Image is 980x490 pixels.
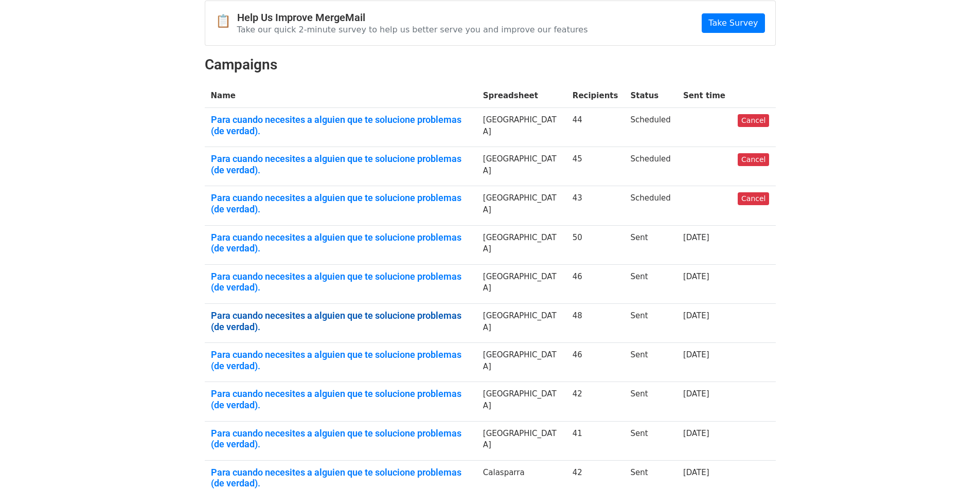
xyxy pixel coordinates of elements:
[566,108,625,147] td: 44
[477,108,566,147] td: [GEOGRAPHIC_DATA]
[477,382,566,421] td: [GEOGRAPHIC_DATA]
[624,108,676,147] td: Scheduled
[929,441,980,490] iframe: Chat Widget
[211,388,471,410] a: Para cuando necesites a alguien que te solucione problemas (de verdad).
[683,233,709,242] a: [DATE]
[624,382,676,421] td: Sent
[624,225,676,264] td: Sent
[477,225,566,264] td: [GEOGRAPHIC_DATA]
[624,304,676,343] td: Sent
[237,11,588,24] h4: Help Us Improve MergeMail
[738,114,769,127] a: Cancel
[683,311,709,320] a: [DATE]
[477,343,566,382] td: [GEOGRAPHIC_DATA]
[624,343,676,382] td: Sent
[566,343,625,382] td: 46
[211,428,471,450] a: Para cuando necesites a alguien que te solucione problemas (de verdad).
[738,153,769,166] a: Cancel
[477,304,566,343] td: [GEOGRAPHIC_DATA]
[477,84,566,108] th: Spreadsheet
[683,389,709,398] a: [DATE]
[477,264,566,303] td: [GEOGRAPHIC_DATA]
[566,225,625,264] td: 50
[566,421,625,460] td: 41
[211,192,471,214] a: Para cuando necesites a alguien que te solucione problemas (de verdad).
[211,271,471,293] a: Para cuando necesites a alguien que te solucione problemas (de verdad).
[211,467,471,489] a: Para cuando necesites a alguien que te solucione problemas (de verdad).
[237,24,588,35] p: Take our quick 2-minute survey to help us better serve you and improve our features
[624,147,676,186] td: Scheduled
[624,84,676,108] th: Status
[683,350,709,359] a: [DATE]
[624,186,676,225] td: Scheduled
[566,186,625,225] td: 43
[211,114,471,136] a: Para cuando necesites a alguien que te solucione problemas (de verdad).
[211,232,471,254] a: Para cuando necesites a alguien que te solucione problemas (de verdad).
[677,84,732,108] th: Sent time
[566,147,625,186] td: 45
[566,84,625,108] th: Recipients
[211,349,471,371] a: Para cuando necesites a alguien que te solucione problemas (de verdad).
[205,56,776,74] h2: Campaigns
[929,441,980,490] div: Widget de chat
[477,147,566,186] td: [GEOGRAPHIC_DATA]
[566,264,625,303] td: 46
[683,429,709,438] a: [DATE]
[205,84,477,108] th: Name
[738,192,769,205] a: Cancel
[624,421,676,460] td: Sent
[683,468,709,477] a: [DATE]
[683,272,709,281] a: [DATE]
[566,304,625,343] td: 48
[211,310,471,332] a: Para cuando necesites a alguien que te solucione problemas (de verdad).
[216,14,237,29] span: 📋
[566,382,625,421] td: 42
[477,186,566,225] td: [GEOGRAPHIC_DATA]
[211,153,471,175] a: Para cuando necesites a alguien que te solucione problemas (de verdad).
[624,264,676,303] td: Sent
[477,421,566,460] td: [GEOGRAPHIC_DATA]
[702,13,764,33] a: Take Survey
